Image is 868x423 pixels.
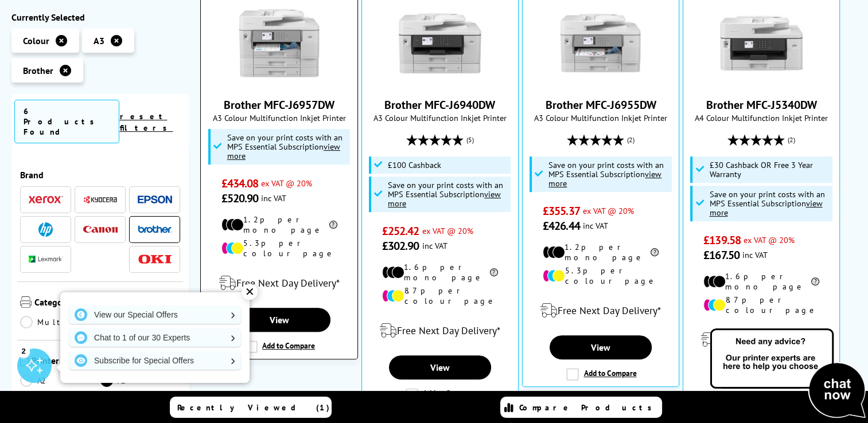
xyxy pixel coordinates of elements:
[382,285,498,306] li: 8.7p per colour page
[23,65,53,76] span: Brother
[689,112,834,123] span: A4 Colour Multifunction Inkjet Printer
[20,296,32,308] img: Category
[709,160,829,179] span: £30 Cashback OR Free 3 Year Warranty
[207,112,351,123] span: A3 Colour Multifunction Inkjet Printer
[543,203,580,218] span: £355.37
[707,327,868,421] img: Open Live Chat window
[69,351,241,370] a: Subscribe for Special Offers
[29,222,63,237] a: HP
[368,315,512,347] div: modal_delivery
[384,97,495,112] a: Brother MFC-J6940DW
[245,340,315,353] label: Add to Compare
[545,97,656,112] a: Brother MFC-J6955DW
[207,267,351,299] div: modal_delivery
[69,328,241,347] a: Chat to 1 of our 30 Experts
[83,222,118,237] a: Canon
[689,324,834,356] div: modal_delivery
[221,191,259,206] span: £520.90
[519,402,658,413] span: Compare Products
[34,296,180,310] span: Category
[29,193,63,207] a: Xerox
[138,193,172,207] a: Epson
[17,344,30,357] div: 2
[14,100,119,143] span: 6 Products Found
[382,224,419,238] span: £252.42
[227,132,342,161] span: Save on your print costs with an MPS Essential Subscription
[627,129,635,151] span: (2)
[709,189,824,218] span: Save on your print costs with an MPS Essential Subscription
[138,195,172,204] img: Epson
[389,355,491,379] a: View
[20,316,145,328] a: Multifunction
[11,11,189,23] div: Currently Selected
[221,238,337,258] li: 5.3p per colour page
[543,218,580,233] span: £426.44
[69,305,241,324] a: View our Special Offers
[703,295,819,315] li: 8.7p per colour page
[221,176,259,191] span: £434.08
[221,214,337,235] li: 1.2p per mono page
[138,254,172,264] img: OKI
[422,240,447,251] span: inc VAT
[29,252,63,267] a: Lexmark
[703,248,739,263] span: £167.50
[83,195,118,204] img: Kyocera
[83,193,118,207] a: Kyocera
[388,179,503,209] span: Save on your print costs with an MPS Essential Subscription
[94,35,104,46] span: A3
[548,159,664,189] span: Save on your print costs with an MPS Essential Subscription
[744,234,795,245] span: ex VAT @ 20%
[170,397,332,418] a: Recently Viewed (1)
[227,141,340,161] u: view more
[20,169,180,181] span: Brand
[548,169,661,189] u: view more
[422,225,473,236] span: ex VAT @ 20%
[558,77,644,88] a: Brother MFC-J6955DW
[718,77,804,88] a: Brother MFC-J5340DW
[29,196,63,204] img: Xerox
[466,129,474,151] span: (5)
[406,388,476,401] label: Add to Compare
[543,242,659,263] li: 1.2p per mono page
[550,335,652,359] a: View
[709,198,822,218] u: view more
[706,97,817,112] a: Brother MFC-J5340DW
[382,262,498,283] li: 1.6p per mono page
[543,265,659,286] li: 5.3p per colour page
[583,205,634,216] span: ex VAT @ 20%
[583,220,608,231] span: inc VAT
[242,284,258,300] div: ✕
[228,308,330,332] a: View
[566,368,636,381] label: Add to Compare
[83,226,118,233] img: Canon
[368,112,512,123] span: A3 Colour Multifunction Inkjet Printer
[703,233,741,248] span: £139.58
[500,397,662,418] a: Compare Products
[177,402,330,413] span: Recently Viewed (1)
[397,77,483,88] a: Brother MFC-J6940DW
[382,238,419,253] span: £302.90
[703,271,819,292] li: 1.6p per mono page
[528,112,673,123] span: A3 Colour Multifunction Inkjet Printer
[138,222,172,237] a: Brother
[388,189,501,209] u: view more
[23,35,49,46] span: Colour
[261,178,312,189] span: ex VAT @ 20%
[138,225,172,233] img: Brother
[38,222,53,237] img: HP
[388,160,441,170] span: £100 Cashback
[788,129,795,151] span: (2)
[138,252,172,267] a: OKI
[29,256,63,263] img: Lexmark
[224,97,334,112] a: Brother MFC-J6957DW
[119,111,173,133] a: reset filters
[236,77,322,88] a: Brother MFC-J6957DW
[261,193,286,203] span: inc VAT
[742,249,768,260] span: inc VAT
[528,295,673,327] div: modal_delivery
